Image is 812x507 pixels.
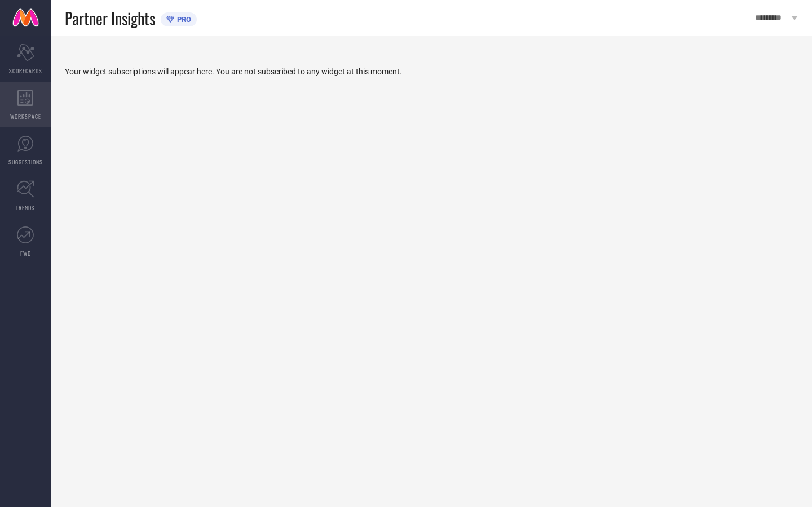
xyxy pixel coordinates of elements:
[10,112,41,121] span: WORKSPACE
[9,66,42,75] span: SCORECARDS
[174,15,191,24] span: PRO
[20,249,31,257] span: FWD
[65,7,155,30] span: Partner Insights
[16,203,35,212] span: TRENDS
[65,53,798,76] div: Your widget subscriptions will appear here. You are not subscribed to any widget at this moment.
[8,158,43,166] span: SUGGESTIONS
